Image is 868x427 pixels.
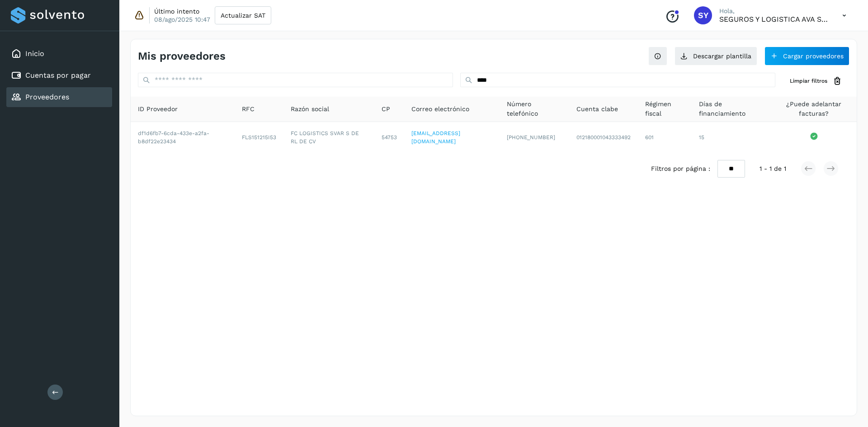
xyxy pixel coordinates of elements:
span: [PHONE_NUMBER] [507,134,555,141]
span: Cuenta clabe [576,104,618,114]
td: FLS151215I53 [235,122,283,153]
span: Actualizar SAT [221,12,265,19]
span: ¿Puede adelantar facturas? [778,99,849,118]
td: 601 [638,122,692,153]
span: RFC [242,104,255,114]
span: Limpiar filtros [790,77,827,85]
a: [EMAIL_ADDRESS][DOMAIN_NAME] [411,130,460,145]
span: Régimen fiscal [645,99,684,118]
td: df1d6fb7-6cda-433e-a2fa-b8df22e23434 [131,122,235,153]
td: 012180001043333492 [569,122,638,153]
div: Proveedores [6,87,112,107]
h4: Mis proveedores [138,50,226,63]
td: 15 [692,122,771,153]
span: Número telefónico [507,99,562,118]
p: SEGUROS Y LOGISTICA AVA SA DE CV [719,15,828,23]
span: CP [382,104,390,114]
div: Cuentas por pagar [6,66,112,85]
p: Hola, [719,7,828,15]
span: Razón social [291,104,329,114]
span: Correo electrónico [411,104,469,114]
button: Cargar proveedores [764,47,849,66]
td: FC LOGISTICS SVAR S DE RL DE CV [283,122,375,153]
a: Inicio [25,49,44,58]
p: 08/ago/2025 10:47 [154,15,210,23]
span: ID Proveedor [138,104,178,114]
a: Cuentas por pagar [25,71,91,80]
span: Días de financiamiento [699,99,764,118]
button: Descargar plantilla [675,47,757,66]
button: Actualizar SAT [215,6,271,24]
span: Filtros por página : [651,164,710,174]
a: Proveedores [25,93,69,101]
td: 54753 [374,122,404,153]
div: Inicio [6,44,112,64]
p: Último intento [154,7,199,15]
span: 1 - 1 de 1 [759,164,786,174]
button: Limpiar filtros [783,73,849,89]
